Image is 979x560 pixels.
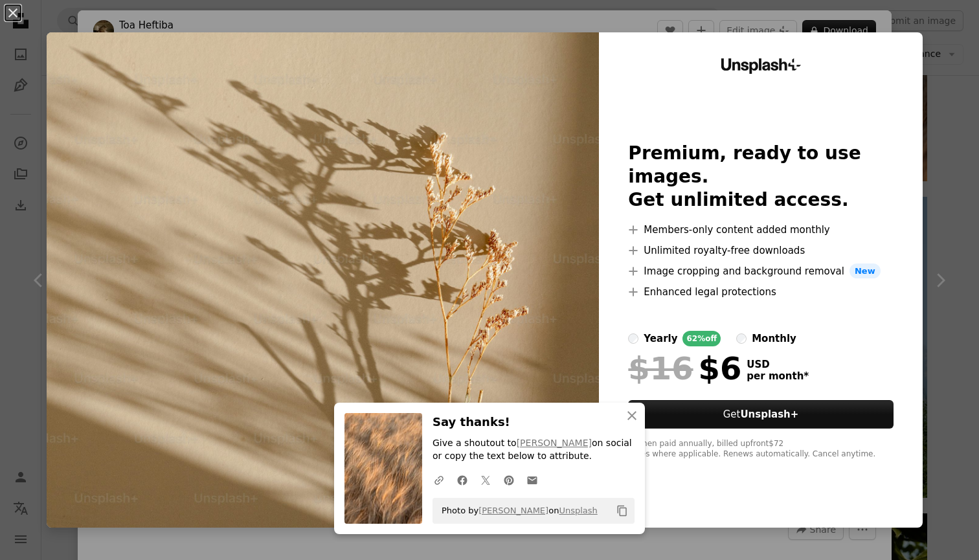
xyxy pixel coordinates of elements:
div: yearly [644,331,677,346]
input: yearly62%off [628,333,638,344]
li: Image cropping and background removal [628,263,893,279]
li: Unlimited royalty-free downloads [628,243,893,258]
li: Enhanced legal protections [628,284,893,300]
a: Share on Twitter [474,467,497,493]
a: [PERSON_NAME] [478,506,548,515]
h3: Say thanks! [433,413,635,432]
button: Copy to clipboard [611,500,633,522]
input: monthly [736,333,747,344]
span: $16 [628,352,693,385]
div: 62% off [682,331,721,346]
div: * When paid annually, billed upfront $72 Taxes where applicable. Renews automatically. Cancel any... [628,439,893,460]
a: Share on Pinterest [497,467,521,493]
span: Photo by on [435,500,598,521]
strong: Unsplash+ [740,409,798,420]
button: GetUnsplash+ [628,400,893,429]
span: per month * [747,370,809,382]
a: Share on Facebook [451,467,474,493]
a: [PERSON_NAME] [517,438,592,448]
span: New [850,263,881,279]
span: USD [747,359,809,370]
div: $6 [628,352,741,385]
div: monthly [752,331,796,346]
p: Give a shoutout to on social or copy the text below to attribute. [433,437,635,463]
h2: Premium, ready to use images. Get unlimited access. [628,142,893,212]
li: Members-only content added monthly [628,222,893,238]
a: Unsplash [559,506,597,515]
a: Share over email [521,467,544,493]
